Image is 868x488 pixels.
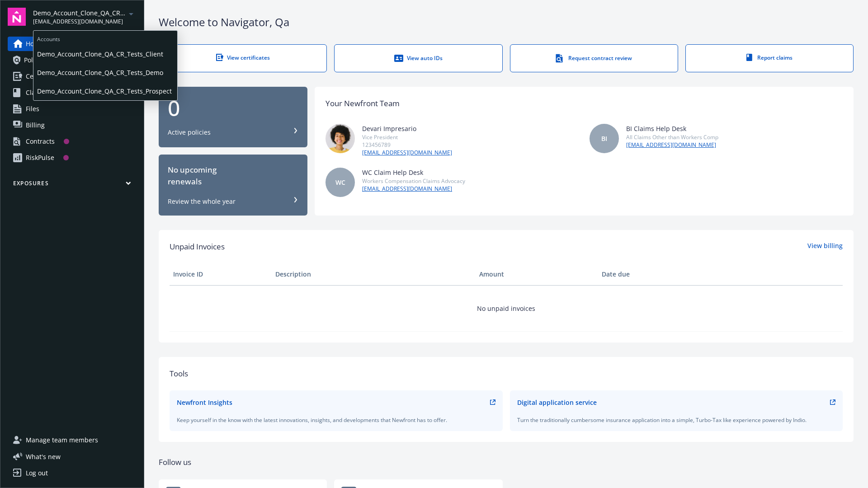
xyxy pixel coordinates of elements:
[8,85,137,100] a: Claims
[37,63,174,82] span: Demo_Account_Clone_QA_CR_Tests_Demo
[177,398,232,407] div: Newfront Insights
[159,456,854,468] div: Follow us
[159,14,854,30] div: Welcome to Navigator , Qa
[626,124,718,133] div: BI Claims Help Desk
[170,241,225,253] span: Unpaid Invoices
[528,54,660,63] div: Request contract review
[159,155,307,216] button: No upcomingrenewalsReview the whole year
[170,285,843,331] td: No unpaid invoices
[26,69,60,84] span: Certificates
[601,134,607,143] span: BI
[8,69,137,84] a: Certificates
[362,168,465,177] div: WC Claim Help Desk
[177,54,308,61] div: View certificates
[26,118,45,132] span: Billing
[24,53,47,67] span: Policies
[8,37,137,51] a: Home
[126,8,137,19] a: arrowDropDown
[168,97,298,119] div: 0
[335,178,345,187] span: WC
[362,185,465,193] a: [EMAIL_ADDRESS][DOMAIN_NAME]
[33,31,177,45] span: Accounts
[26,150,54,165] div: RiskPulse
[170,263,272,285] th: Invoice ID
[33,8,137,26] button: Demo_Account_Clone_QA_CR_Tests_Prospect[EMAIL_ADDRESS][DOMAIN_NAME]arrowDropDown
[26,37,43,51] span: Home
[626,133,718,141] div: All Claims Other than Workers Comp
[8,452,75,461] button: What's new
[168,164,298,188] div: No upcoming renewals
[362,149,452,157] a: [EMAIL_ADDRESS][DOMAIN_NAME]
[362,133,452,141] div: Vice President
[33,18,126,26] span: [EMAIL_ADDRESS][DOMAIN_NAME]
[159,87,307,148] button: 0Active policies
[8,102,137,116] a: Files
[325,124,355,153] img: photo
[26,466,48,480] div: Log out
[325,98,400,109] div: Your Newfront Team
[626,141,718,149] a: [EMAIL_ADDRESS][DOMAIN_NAME]
[353,54,484,63] div: View auto IDs
[37,82,174,100] span: Demo_Account_Clone_QA_CR_Tests_Prospect
[517,416,836,424] div: Turn the traditionally cumbersome insurance application into a simple, Turbo-Tax like experience ...
[37,45,174,63] span: Demo_Account_Clone_QA_CR_Tests_Client
[177,416,495,424] div: Keep yourself in the know with the latest innovations, insights, and developments that Newfront h...
[517,398,597,407] div: Digital application service
[26,134,55,149] div: Contracts
[168,128,211,137] div: Active policies
[26,102,39,116] span: Files
[159,44,327,72] a: View certificates
[8,53,137,67] a: Policies
[26,452,61,461] span: What ' s new
[598,263,700,285] th: Date due
[26,85,46,100] span: Claims
[8,433,137,447] a: Manage team members
[362,177,465,185] div: Workers Compensation Claims Advocacy
[334,44,502,72] a: View auto IDs
[8,134,137,149] a: Contracts
[168,197,236,206] div: Review the whole year
[26,433,98,447] span: Manage team members
[807,241,843,253] a: View billing
[476,263,598,285] th: Amount
[362,124,452,133] div: Devari Impresario
[362,141,452,149] div: 123456789
[685,44,854,72] a: Report claims
[510,44,678,72] a: Request contract review
[704,54,835,61] div: Report claims
[33,8,126,18] span: Demo_Account_Clone_QA_CR_Tests_Prospect
[8,8,26,26] img: navigator-logo.svg
[8,179,137,191] button: Exposures
[8,150,137,165] a: RiskPulse
[170,368,843,380] div: Tools
[272,263,476,285] th: Description
[8,118,137,132] a: Billing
